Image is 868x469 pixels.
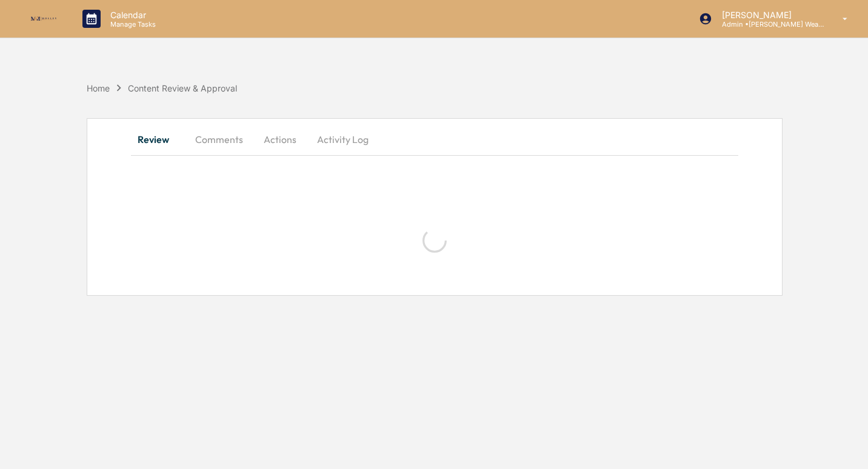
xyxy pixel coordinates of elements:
[253,125,307,154] button: Actions
[101,20,162,28] p: Manage Tasks
[307,125,378,154] button: Activity Log
[131,125,185,154] button: Review
[29,15,58,23] img: logo
[128,83,237,93] div: Content Review & Approval
[131,125,738,154] div: secondary tabs example
[712,10,825,20] p: [PERSON_NAME]
[87,83,110,93] div: Home
[712,20,825,28] p: Admin • [PERSON_NAME] Wealth
[185,125,253,154] button: Comments
[101,10,162,20] p: Calendar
